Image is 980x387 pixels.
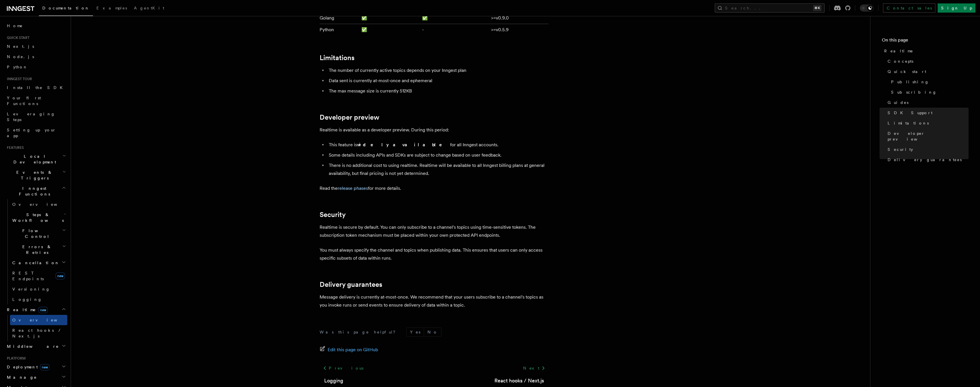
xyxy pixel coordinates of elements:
[882,37,969,46] h4: On this page
[5,93,67,109] a: Your first Functions
[882,46,969,56] a: Realtime
[10,294,67,305] a: Logging
[885,144,969,155] a: Security
[5,21,67,31] a: Home
[715,3,825,13] button: Search...⌘K
[5,305,67,315] button: Realtimenew
[7,112,55,122] span: Leveraging Steps
[12,271,44,281] span: REST Endpoints
[888,69,926,74] span: Quick start
[10,260,60,266] span: Cancellation
[938,3,975,13] a: Sign Up
[7,128,56,138] span: Setting up your app
[5,145,24,150] span: Features
[357,142,450,147] strong: widely available
[42,6,90,10] span: Documentation
[5,183,67,199] button: Inngest Functions
[885,56,969,66] a: Concepts
[885,118,969,128] a: Limitations
[12,297,42,302] span: Logging
[883,3,935,13] a: Contact sales
[889,77,969,87] a: Publishing
[10,226,67,242] button: Flow Control
[7,85,66,90] span: Install the SDK
[10,242,67,258] button: Errors & Retries
[520,363,549,373] a: Next
[5,52,67,62] a: Node.js
[5,62,67,72] a: Python
[860,5,874,11] button: Toggle dark mode
[885,66,969,77] a: Quick start
[327,66,549,74] li: The number of currently active topics depends on your Inngest plan
[10,212,64,223] span: Steps & Workflows
[93,2,130,15] a: Examples
[40,364,50,370] span: new
[320,113,379,121] a: Developer preview
[888,120,929,126] span: Limitations
[7,54,34,59] span: Node.js
[5,167,67,183] button: Events & Triggers
[891,89,937,95] span: Subscribing
[320,346,378,354] a: Edit this page on GitHub
[5,364,50,370] span: Deployment
[420,12,489,24] td: ✅
[327,151,549,159] li: Some details including APIs and SDKs are subject to change based on user feedback.
[888,58,913,64] span: Concepts
[324,377,343,385] a: Logging
[884,48,913,54] span: Realtime
[7,65,28,69] span: Python
[424,328,441,336] button: No
[39,2,93,16] a: Documentation
[10,228,62,239] span: Flow Control
[320,223,549,239] p: Realtime is secure by default. You can only subscribe to a channel's topics using time-sensitive ...
[5,151,67,167] button: Local Development
[320,363,367,373] a: Previous
[889,87,969,97] a: Subscribing
[407,328,424,336] button: Yes
[320,126,549,134] p: Realtime is available as a developer preview. During this period:
[10,315,67,325] a: Overview
[5,307,48,313] span: Realtime
[813,5,821,11] kbd: ⌘K
[494,377,544,385] a: React hooks / Next.js
[5,356,26,361] span: Platform
[320,211,346,219] a: Security
[5,343,59,349] span: Middleware
[888,110,933,116] span: SDK Support
[10,258,67,268] button: Cancellation
[5,374,37,380] span: Manage
[420,24,489,36] td: -
[320,184,549,192] p: Read the for more details.
[885,128,969,144] a: Developer preview
[327,87,549,95] li: The max message size is currently 512KB
[10,199,67,210] a: Overview
[7,44,34,49] span: Next.js
[12,202,71,207] span: Overview
[5,199,67,305] div: Inngest Functions
[888,147,913,152] span: Security
[5,77,32,81] span: Inngest tour
[7,23,23,29] span: Home
[320,246,549,262] p: You must always specify the channel and topics when publishing data. This ensures that users can ...
[5,362,67,372] button: Deploymentnew
[328,346,378,354] span: Edit this page on GitHub
[5,125,67,141] a: Setting up your app
[96,6,127,10] span: Examples
[7,96,41,106] span: Your first Functions
[5,109,67,125] a: Leveraging Steps
[359,12,420,24] td: ✅
[320,54,355,62] a: Limitations
[5,82,67,93] a: Install the SDK
[327,77,549,85] li: Data sent is currently at-most-once and ephemeral
[12,328,63,338] span: React hooks / Next.js
[10,284,67,294] a: Versioning
[38,307,48,313] span: new
[489,12,548,24] td: >=v0.9.0
[5,315,67,341] div: Realtimenew
[338,185,368,191] a: release phases
[320,24,359,36] td: Python
[5,153,62,165] span: Local Development
[12,318,71,322] span: Overview
[10,210,67,226] button: Steps & Workflows
[5,372,67,382] button: Manage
